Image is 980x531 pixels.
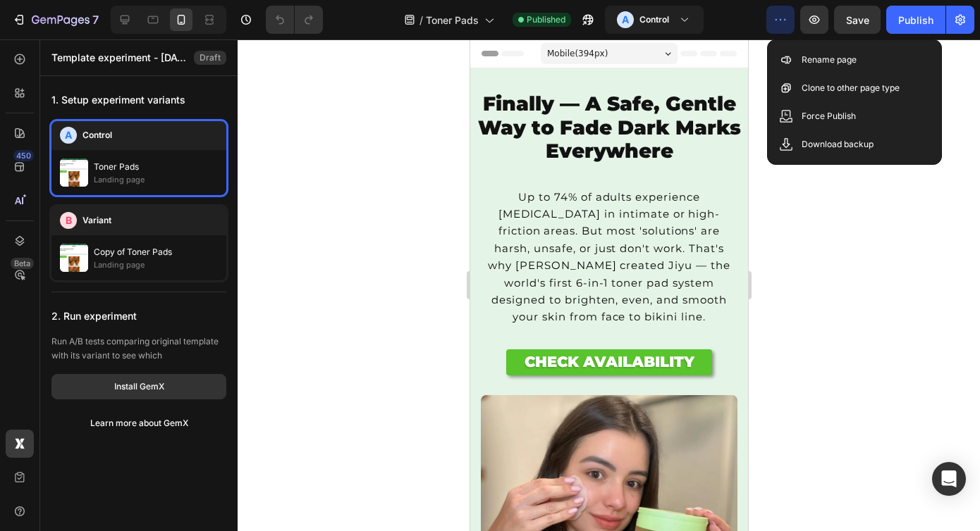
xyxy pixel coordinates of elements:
p: Copy of Toner Pads [94,245,172,259]
p: Landing page [94,174,218,185]
span: Draft [200,51,221,64]
div: 450 [13,150,34,161]
p: Download backup [802,137,874,151]
div: Undo/Redo [266,6,323,34]
div: Beta [11,258,34,269]
p: Force Publish [802,109,856,123]
p: 7 [92,11,99,28]
button: 7 [6,6,105,34]
h3: Control [639,13,669,27]
h3: Control [82,128,112,142]
iframe: Design area [470,39,748,531]
div: Publish [898,13,933,27]
p: B [66,213,72,227]
p: Toner Pads [94,160,139,174]
span: / [419,13,423,27]
p: 1. Setup experiment variants [51,87,185,113]
p: Clone to other page type [802,81,900,95]
p: 2. Run experiment [51,304,226,329]
p: A [622,13,629,27]
p: Rename page [802,53,857,67]
span: Published [527,13,565,26]
button: Install GemX [51,374,226,399]
span: Save [846,14,869,26]
p: Template experiment - [DATE] 07:23:51 [51,49,188,66]
button: Learn more about GemX [51,411,226,436]
div: Install GemX [114,380,164,393]
p: A [65,128,72,142]
img: -pages-toner-pads_portrait.jpg [60,158,88,187]
button: Publish [886,6,945,34]
h3: Variant [82,213,111,227]
div: Open Intercom Messenger [932,462,966,496]
button: AControl [605,6,704,34]
img: -pages-toner-pads_portrait.jpg [60,244,88,272]
p: Run A/B tests comparing original template with its variant to see which [51,335,226,363]
button: Save [834,6,881,34]
span: Toner Pads [426,13,479,27]
div: Learn more about GemX [90,417,188,430]
p: Landing page [94,259,218,270]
